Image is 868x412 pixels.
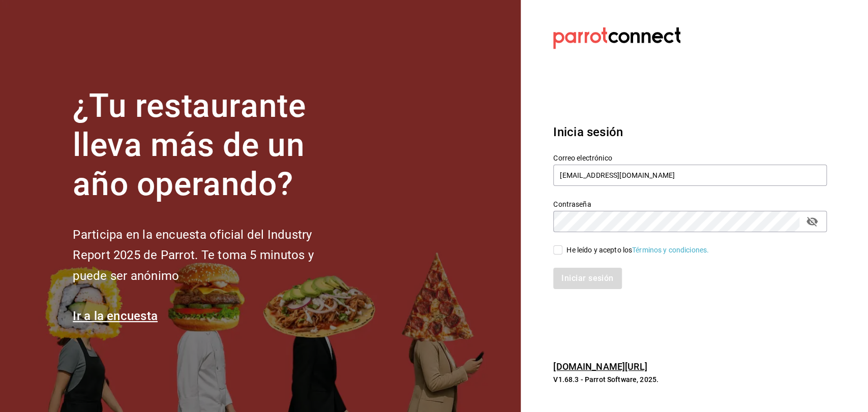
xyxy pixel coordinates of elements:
p: V1.68.3 - Parrot Software, 2025. [553,374,827,385]
label: Contraseña [553,201,827,208]
h1: ¿Tu restaurante lleva más de un año operando? [73,87,347,204]
label: Correo electrónico [553,154,827,162]
div: He leído y acepto los [566,245,709,256]
button: passwordField [803,213,821,230]
h2: Participa en la encuesta oficial del Industry Report 2025 de Parrot. Te toma 5 minutos y puede se... [73,225,347,287]
a: Ir a la encuesta [73,309,158,323]
h3: Inicia sesión [553,123,827,141]
input: Ingresa tu correo electrónico [553,165,827,186]
a: [DOMAIN_NAME][URL] [553,361,647,372]
a: Términos y condiciones. [632,246,709,254]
